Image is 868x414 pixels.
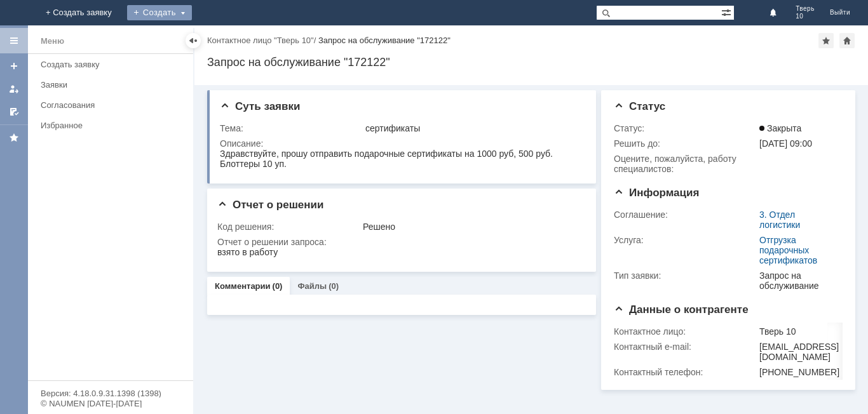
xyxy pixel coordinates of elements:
[273,281,283,291] div: (0)
[297,281,327,291] a: Файлы
[215,281,271,291] a: Комментарии
[759,326,839,337] div: Тверь 10
[220,138,582,149] div: Описание:
[217,237,582,247] div: Отчет о решении запроса:
[186,33,201,48] div: Скрыть меню
[36,95,191,115] a: Согласования
[614,210,757,220] div: Соглашение:
[614,187,699,199] span: Информация
[614,367,757,377] div: Контактный телефон:
[36,55,191,74] a: Создать заявку
[759,235,817,265] a: Отгрузка подарочных сертификатов
[614,123,757,133] div: Статус:
[759,210,800,230] a: 3. Отдел логистики
[41,80,186,90] div: Заявки
[220,123,363,133] div: Тема:
[614,326,757,337] div: Контактное лицо:
[363,222,580,232] div: Решено
[41,100,186,110] div: Согласования
[217,199,323,211] span: Отчет о решении
[614,270,757,281] div: Тип заявки:
[207,56,855,69] div: Запрос на обслуживание "172122"
[614,304,749,316] span: Данные о контрагенте
[4,79,24,99] a: Мои заявки
[41,389,180,397] div: Версия: 4.18.0.9.31.1398 (1398)
[614,154,757,174] div: Oцените, пожалуйста, работу специалистов:
[217,222,360,232] div: Код решения:
[614,235,757,245] div: Услуга:
[4,56,24,76] a: Создать заявку
[41,121,172,130] div: Избранное
[318,36,451,45] div: Запрос на обслуживание "172122"
[839,33,855,48] div: Сделать домашней страницей
[759,270,837,291] div: Запрос на обслуживание
[4,102,24,122] a: Мои согласования
[614,138,757,149] div: Решить до:
[818,33,834,48] div: Добавить в избранное
[220,100,300,112] span: Суть заявки
[36,75,191,95] a: Заявки
[614,100,665,112] span: Статус
[207,36,318,45] div: /
[759,342,839,362] div: [EMAIL_ADDRESS][DOMAIN_NAME]
[41,399,180,408] div: © NAUMEN [DATE]-[DATE]
[796,5,815,13] span: Тверь
[207,36,314,45] a: Контактное лицо "Тверь 10"
[796,13,815,20] span: 10
[127,5,192,20] div: Создать
[41,34,64,49] div: Меню
[614,342,757,352] div: Контактный e-mail:
[759,367,839,377] div: [PHONE_NUMBER]
[329,281,339,291] div: (0)
[365,123,580,133] div: сертификаты
[721,6,734,18] span: Расширенный поиск
[759,123,801,133] span: Закрыта
[41,60,186,69] div: Создать заявку
[759,138,812,149] span: [DATE] 09:00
